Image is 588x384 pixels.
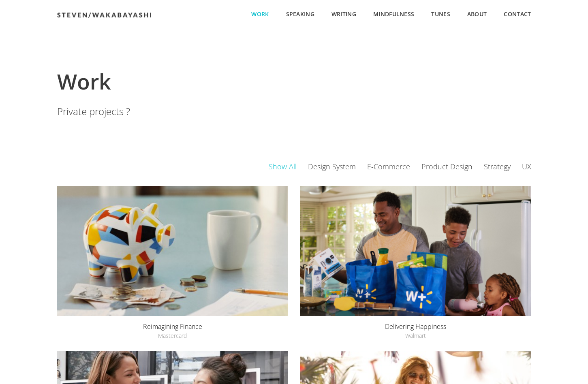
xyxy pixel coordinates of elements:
a: Product Design [421,162,484,171]
a: Delivering HappinessWalmart [300,316,531,339]
span: Work [251,10,269,19]
a: E-Commerce [367,162,421,171]
span: Walmart [300,330,531,339]
div: Delivering Happiness [300,316,531,339]
a: UX [522,162,531,171]
a: About [459,9,496,18]
a: Reimagining FinanceMastercard [57,316,288,339]
a: Steven Wakabayashi [57,10,152,19]
span: Mastercard [57,330,288,339]
a: Strategy [484,162,522,171]
h1: Work [57,69,365,94]
a: Reimagining Finance [57,186,288,316]
div: Reimagining Finance [57,316,288,339]
span: Mindfulness [373,10,414,19]
span: About [467,10,487,19]
a: Show All [269,162,308,171]
span: Speaking [286,10,314,19]
span: Writing [331,10,356,19]
a: Work [243,9,277,18]
a: Design System [308,162,367,171]
span: Tunes [431,10,450,19]
a: Delivering Happiness [300,186,531,316]
a: Tunes [423,9,459,18]
img: logo [57,12,152,18]
span: Contact [504,10,531,19]
a: Mindfulness [365,9,423,18]
a: Writing [323,9,365,18]
a: Private projects ? [57,105,130,118]
a: Speaking [278,9,323,18]
a: Contact [495,9,531,18]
